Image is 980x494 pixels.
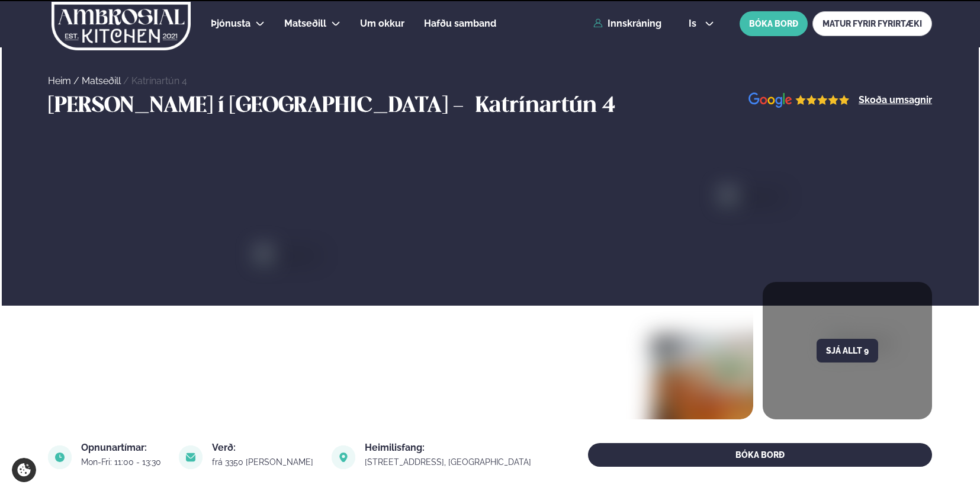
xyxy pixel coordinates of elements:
a: MATUR FYRIR FYRIRTÆKI [812,11,932,36]
a: Matseðill [82,75,121,86]
div: Verð: [212,443,317,453]
button: BÓKA BORÐ [588,443,932,467]
span: Matseðill [284,18,326,29]
span: Þjónusta [211,18,250,29]
img: image alt [748,92,850,108]
a: Skoða umsagnir [859,95,932,105]
button: is [679,19,724,28]
div: Mon-Fri: 11:00 - 13:30 [81,457,165,467]
img: image alt [179,445,203,469]
img: image alt [332,445,355,469]
img: image alt [48,445,72,469]
a: Hafðu samband [424,17,496,31]
span: is [689,19,700,28]
a: Þjónusta [211,17,250,31]
a: Cookie settings [12,458,36,482]
h3: Katrínartún 4 [475,92,615,121]
a: Katrínartún 4 [131,75,187,86]
div: Heimilisfang: [365,443,535,453]
span: Hafðu samband [424,18,496,29]
a: Innskráning [593,18,661,29]
h3: [PERSON_NAME] í [GEOGRAPHIC_DATA] - [48,92,470,121]
button: Sjá allt 9 [817,339,878,363]
a: Um okkur [360,17,404,31]
a: Heim [48,75,71,86]
button: BÓKA BORÐ [740,11,808,36]
span: / [73,75,82,86]
a: link [365,455,535,469]
img: logo [50,2,192,50]
span: / [123,75,131,86]
div: frá 3350 [PERSON_NAME] [212,457,317,467]
div: Opnunartímar: [81,443,165,453]
a: Matseðill [284,17,326,31]
span: Um okkur [360,18,404,29]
